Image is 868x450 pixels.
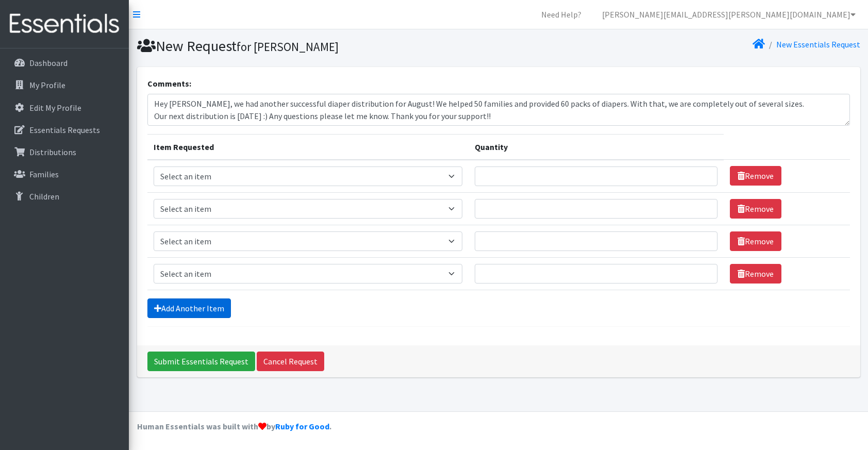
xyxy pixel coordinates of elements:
[4,120,125,140] a: Essentials Requests
[4,97,125,118] a: Edit My Profile
[730,166,781,186] a: Remove
[4,164,125,185] a: Families
[147,134,469,160] th: Item Requested
[147,352,255,371] input: Submit Essentials Request
[275,421,329,431] a: Ruby for Good
[29,125,100,135] p: Essentials Requests
[29,58,68,68] p: Dashboard
[29,80,65,90] p: My Profile
[4,7,125,41] img: HumanEssentials
[29,147,76,157] p: Distributions
[137,421,331,431] strong: Human Essentials was built with by .
[147,77,191,90] label: Comments:
[730,264,781,284] a: Remove
[4,53,125,73] a: Dashboard
[4,75,125,95] a: My Profile
[4,186,125,207] a: Children
[533,4,590,25] a: Need Help?
[237,39,339,54] small: for [PERSON_NAME]
[29,169,59,179] p: Families
[29,191,59,202] p: Children
[147,298,231,318] a: Add Another Item
[137,37,495,55] h1: New Request
[594,4,864,25] a: [PERSON_NAME][EMAIL_ADDRESS][PERSON_NAME][DOMAIN_NAME]
[730,199,781,219] a: Remove
[257,352,324,371] a: Cancel Request
[4,142,125,162] a: Distributions
[776,39,860,49] a: New Essentials Request
[730,231,781,251] a: Remove
[469,134,724,160] th: Quantity
[29,103,81,113] p: Edit My Profile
